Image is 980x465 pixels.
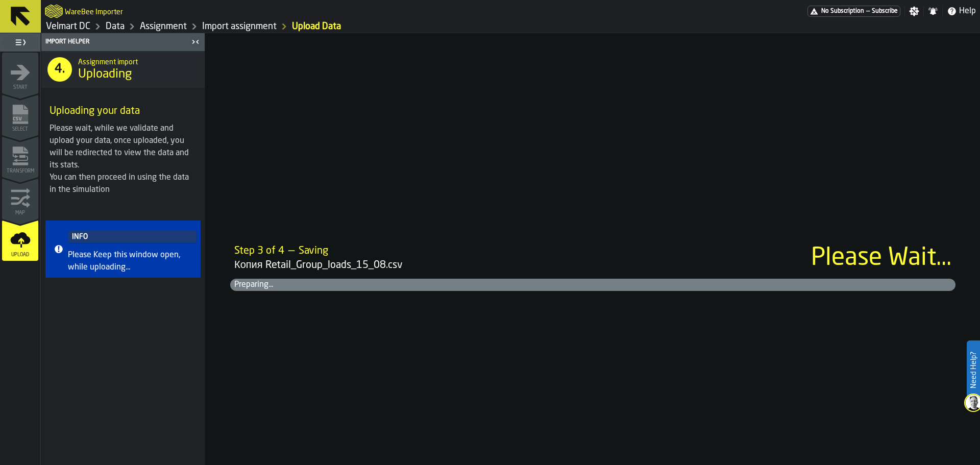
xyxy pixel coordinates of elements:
a: link-to-/wh/i/f27944ef-e44e-4cb8-aca8-30c52093261f/import/assignment [292,21,341,32]
span: Please Wait... [811,246,951,271]
span: Копия Retail_Group_loads_15_08.csv [234,258,811,273]
span: Upload [2,252,38,258]
span: Start [2,85,38,90]
label: button-toggle-Help [943,5,980,17]
span: Subscribe [872,8,898,15]
a: link-to-/wh/i/f27944ef-e44e-4cb8-aca8-30c52093261f/data [106,21,125,32]
label: button-toggle-Toggle Full Menu [2,35,38,50]
span: Select [2,127,38,132]
h2: Sub Title [65,6,123,16]
span: Uploading [78,66,132,83]
a: link-to-/wh/i/f27944ef-e44e-4cb8-aca8-30c52093261f/pricing/ [807,6,900,17]
span: — [866,8,870,15]
div: alert-Please Keep this window open, while uploading... [45,221,201,278]
label: button-toggle-Notifications [924,6,942,16]
li: menu Select [2,94,38,135]
div: Please Keep this window open, while uploading... [68,249,197,274]
div: Step 3 of 4 [234,244,284,258]
span: No Subscription [821,8,864,15]
span: Preparing... [230,279,238,291]
nav: Breadcrumb [45,20,510,33]
h3: Uploading your data [50,104,197,118]
label: button-toggle-Close me [188,36,203,48]
div: Import Helper [43,38,188,45]
li: menu Map [2,178,38,219]
a: link-to-/wh/i/f27944ef-e44e-4cb8-aca8-30c52093261f/import/assignment/ [202,21,277,32]
a: logo-header [45,2,63,20]
li: menu Start [2,53,38,93]
label: button-toggle-Settings [905,6,923,16]
div: You can then proceed in using the data in the simulation [50,172,197,196]
li: menu Transform [2,136,38,177]
div: title-Uploading [41,51,205,88]
div: ProgressBar [230,240,955,291]
span: Transform [2,168,38,174]
label: Need Help? [968,341,979,399]
h2: Sub Title [78,56,197,66]
div: Please wait, while we validate and upload your data, once uploaded, you will be redirected to vie... [50,123,197,172]
a: link-to-/wh/i/f27944ef-e44e-4cb8-aca8-30c52093261f/data/assignments/ [140,21,187,32]
div: Menu Subscription [807,6,900,17]
a: link-to-/wh/i/f27944ef-e44e-4cb8-aca8-30c52093261f [46,21,90,32]
div: INFO [68,231,197,243]
div: Saving [299,244,328,258]
header: Import Helper [41,33,205,51]
li: menu Upload [2,220,38,261]
span: Help [959,5,976,17]
div: — [288,244,295,258]
div: 4. [47,57,72,82]
span: Map [2,210,38,216]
